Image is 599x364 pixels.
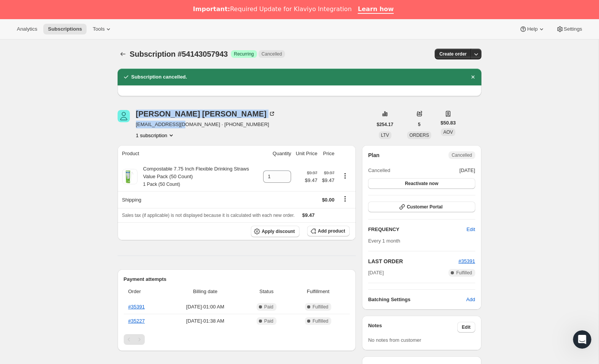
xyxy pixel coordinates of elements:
button: Subscriptions [43,24,87,34]
th: Product [118,145,261,162]
span: Fulfillment [291,288,345,295]
span: Subscription #54143057943 [130,50,228,58]
div: [PERSON_NAME] [PERSON_NAME] [136,110,276,118]
button: 5 [413,119,425,130]
iframe: Intercom live chat [573,330,591,349]
div: Compostable 7.75 Inch Flexible Drinking Straws Value Pack (50 Count) [137,165,259,188]
button: Settings [552,24,587,34]
button: Product actions [339,172,351,180]
span: Cancelled [452,152,472,158]
span: [EMAIL_ADDRESS][DOMAIN_NAME] · [PHONE_NUMBER] [136,121,276,128]
button: Help [515,24,550,34]
span: $9.47 [322,177,335,184]
button: Tools [88,24,117,34]
img: product img [122,169,137,184]
span: LTV [381,133,389,138]
span: Analytics [17,26,37,32]
span: Every 1 month [368,238,400,244]
span: [DATE] [368,269,384,277]
th: Order [124,283,167,300]
a: #35391 [128,304,145,310]
h3: Notes [368,322,457,333]
a: #35391 [458,258,475,264]
small: $9.97 [307,171,318,175]
span: Add [466,296,475,303]
span: $0.00 [322,197,335,203]
span: $9.47 [305,177,318,184]
span: Status [246,288,286,295]
span: Recurring [234,51,254,57]
span: Michelle Wells [118,110,130,122]
span: Apply discount [262,228,295,234]
span: Edit [462,324,471,330]
button: Subscriptions [118,49,128,59]
button: Reactivate now [368,178,475,189]
button: Shipping actions [339,195,351,203]
span: AOV [443,130,453,135]
span: No notes from customer [368,337,421,343]
a: Learn how [358,5,394,14]
span: Create order [439,51,466,57]
span: $254.17 [377,121,393,128]
button: Dismiss notification [468,72,478,82]
h2: LAST ORDER [368,257,458,265]
h6: Batching Settings [368,296,466,303]
small: 1 Pack (50 Count) [143,182,180,187]
button: $254.17 [372,119,398,130]
span: 5 [418,121,421,128]
span: Sales tax (if applicable) is not displayed because it is calculated with each new order. [122,213,295,218]
button: Create order [435,49,471,59]
span: Paid [264,304,273,310]
small: $9.97 [324,171,334,175]
span: Tools [93,26,105,32]
button: Edit [457,322,475,333]
span: Cancelled [262,51,282,57]
th: Price [320,145,337,162]
span: Fulfilled [456,270,472,276]
button: Edit [462,223,480,236]
span: Paid [264,318,273,324]
span: Subscriptions [48,26,82,32]
span: $50.83 [440,119,456,127]
h2: Plan [368,151,380,159]
h2: Payment attempts [124,275,350,283]
span: Settings [564,26,582,32]
b: Important: [193,5,230,13]
span: Fulfilled [313,318,328,324]
span: ORDERS [409,133,429,138]
th: Shipping [118,191,261,208]
span: Customer Portal [407,204,442,210]
span: $9.47 [302,212,315,218]
span: Help [527,26,537,32]
span: [DATE] · 01:38 AM [169,317,242,325]
span: Cancelled [368,167,390,174]
button: #35391 [458,257,475,265]
button: Add product [307,226,350,236]
th: Unit Price [293,145,319,162]
button: Product actions [136,131,175,139]
h2: FREQUENCY [368,226,466,233]
span: Fulfilled [313,304,328,310]
span: Add product [318,228,345,234]
button: Add [462,293,480,306]
div: Required Update for Klaviyo Integration [193,5,352,13]
h2: Subscription cancelled. [131,73,187,81]
span: Reactivate now [405,180,438,187]
th: Quantity [261,145,293,162]
button: Analytics [12,24,42,34]
button: Apply discount [251,226,299,237]
a: #35227 [128,318,145,324]
span: Edit [466,226,475,233]
nav: Pagination [124,334,350,345]
span: [DATE] · 01:00 AM [169,303,242,311]
span: Billing date [169,288,242,295]
span: [DATE] [460,167,475,174]
button: Customer Portal [368,202,475,212]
